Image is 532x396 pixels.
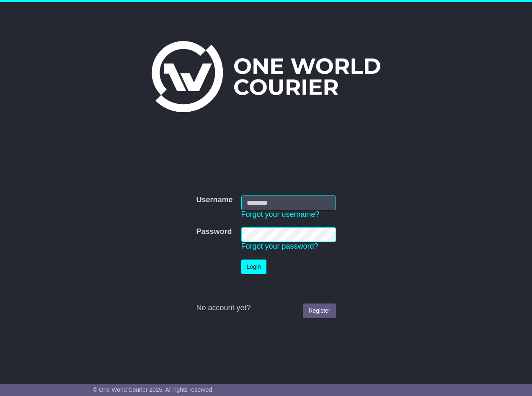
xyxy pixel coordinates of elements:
[196,303,336,313] div: No account yet?
[241,260,266,274] button: Login
[152,41,380,112] img: One World
[93,386,214,393] span: © One World Courier 2025. All rights reserved.
[241,242,318,250] a: Forgot your password?
[241,210,320,219] a: Forgot your username?
[303,303,336,318] a: Register
[196,195,232,205] label: Username
[196,227,232,237] label: Password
